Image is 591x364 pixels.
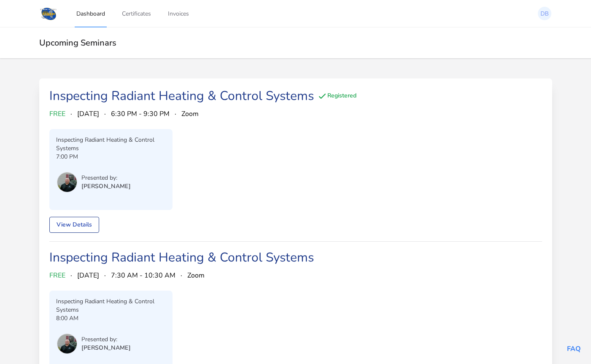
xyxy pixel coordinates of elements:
[181,109,199,119] span: Zoom
[70,109,72,119] span: ·
[56,314,166,323] p: 8:00 AM
[49,249,314,266] a: Inspecting Radiant Heating & Control Systems
[39,38,552,48] h2: Upcoming Seminars
[317,91,356,101] div: Registered
[181,270,182,280] span: ·
[175,109,176,119] span: ·
[104,270,106,280] span: ·
[111,109,170,119] span: 6:30 PM - 9:30 PM
[70,270,72,280] span: ·
[56,136,166,153] p: Inspecting Radiant Heating & Control Systems
[49,217,99,233] a: View Details
[49,87,314,105] a: Inspecting Radiant Heating & Control Systems
[81,344,131,352] p: [PERSON_NAME]
[538,7,551,20] img: Daniel Bartels
[77,109,99,119] span: [DATE]
[81,174,131,182] p: Presented by:
[57,172,77,192] img: Chris Long
[187,270,205,280] span: Zoom
[77,270,99,280] span: [DATE]
[56,333,78,355] button: User menu
[56,171,78,193] button: User menu
[49,109,65,119] span: FREE
[81,182,131,191] p: [PERSON_NAME]
[111,270,175,280] span: 7:30 AM - 10:30 AM
[56,153,166,161] p: 7:00 PM
[104,109,106,119] span: ·
[39,6,58,21] img: Logo
[81,335,131,344] p: Presented by:
[57,334,77,354] img: Chris Long
[49,270,65,280] span: FREE
[567,344,581,353] a: FAQ
[56,297,166,314] p: Inspecting Radiant Heating & Control Systems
